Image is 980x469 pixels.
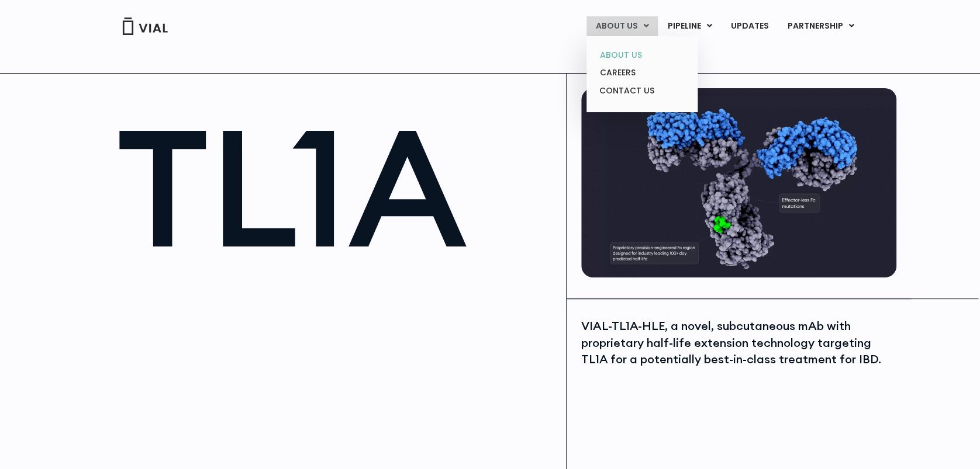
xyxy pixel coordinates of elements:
[591,64,693,82] a: CAREERS
[586,16,658,36] a: ABOUT USMenu Toggle
[116,106,554,269] h1: TL1A
[591,82,693,100] a: CONTACT US
[722,16,778,36] a: UPDATES
[581,318,893,368] div: VIAL-TL1A-HLE, a novel, subcutaneous mAb with proprietary half-life extension technology targetin...
[591,46,693,64] a: ABOUT US
[658,16,721,36] a: PIPELINEMenu Toggle
[581,88,896,277] img: TL1A antibody diagram.
[778,16,864,36] a: PARTNERSHIPMenu Toggle
[122,18,168,35] img: Vial Logo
